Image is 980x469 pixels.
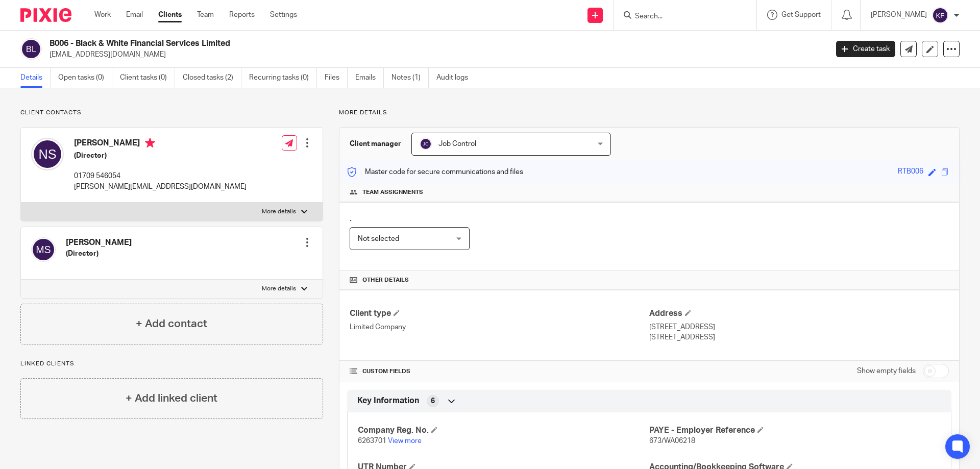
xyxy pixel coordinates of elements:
[74,182,247,192] p: [PERSON_NAME][EMAIL_ADDRESS][DOMAIN_NAME]
[388,437,422,445] a: View more
[898,166,923,178] div: RTB006
[31,237,56,262] img: svg%3E
[350,139,401,149] h3: Client manager
[126,10,143,20] a: Email
[358,425,649,436] h4: Company Reg. No.
[362,188,423,196] span: Team assignments
[649,425,941,436] h4: PAYE - Employer Reference
[350,308,649,319] h4: Client type
[438,140,476,147] span: Job Control
[66,237,132,248] h4: [PERSON_NAME]
[66,249,132,259] h5: (Director)
[58,68,112,88] a: Open tasks (0)
[350,322,649,332] p: Limited Company
[350,214,352,223] span: .
[50,50,821,60] p: [EMAIL_ADDRESS][DOMAIN_NAME]
[420,138,432,150] img: svg%3E
[145,138,155,148] i: Primary
[74,138,247,151] h4: [PERSON_NAME]
[50,38,667,49] h2: B006 - Black & White Financial Services Limited
[649,437,695,445] span: 673/WA06218
[20,360,323,368] p: Linked clients
[20,68,51,88] a: Details
[357,396,419,406] span: Key Information
[871,10,927,20] p: [PERSON_NAME]
[20,109,323,117] p: Client contacts
[197,10,214,20] a: Team
[136,316,207,332] h4: + Add contact
[932,7,948,23] img: svg%3E
[358,235,399,242] span: Not selected
[74,171,247,181] p: 01709 546054
[391,68,429,88] a: Notes (1)
[74,151,247,161] h5: (Director)
[94,10,111,20] a: Work
[339,109,960,117] p: More details
[158,10,182,20] a: Clients
[262,208,296,216] p: More details
[358,437,386,445] span: 6263701
[262,285,296,293] p: More details
[362,276,409,284] span: Other details
[249,68,317,88] a: Recurring tasks (0)
[325,68,348,88] a: Files
[270,10,297,20] a: Settings
[20,38,42,60] img: svg%3E
[836,41,895,57] a: Create task
[781,11,821,18] span: Get Support
[350,367,649,376] h4: CUSTOM FIELDS
[355,68,384,88] a: Emails
[857,366,916,376] label: Show empty fields
[120,68,175,88] a: Client tasks (0)
[183,68,241,88] a: Closed tasks (2)
[634,12,726,21] input: Search
[649,308,949,319] h4: Address
[347,167,523,177] p: Master code for secure communications and files
[31,138,64,170] img: svg%3E
[649,322,949,332] p: [STREET_ADDRESS]
[126,390,217,406] h4: + Add linked client
[649,332,949,342] p: [STREET_ADDRESS]
[20,8,71,22] img: Pixie
[436,68,476,88] a: Audit logs
[229,10,255,20] a: Reports
[431,396,435,406] span: 6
